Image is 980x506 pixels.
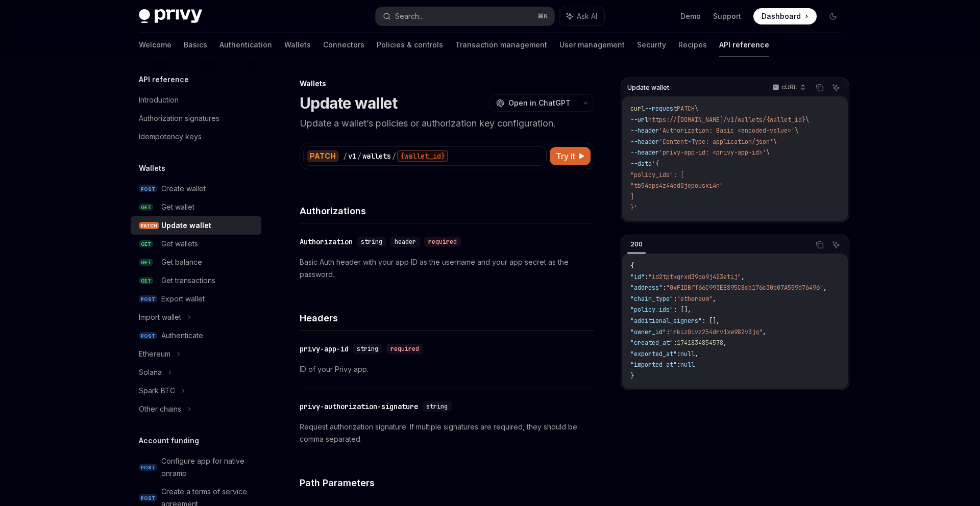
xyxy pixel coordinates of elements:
[131,235,261,253] a: GETGet wallets
[630,116,648,124] span: --url
[559,7,604,26] button: Ask AI
[648,273,741,281] span: "id2tptkqrxd39qo9j423etij"
[300,256,594,281] p: Basic Auth header with your app ID as the username and your app secret as the password.
[673,295,677,303] span: :
[630,306,673,314] span: "policy_ids"
[386,344,423,354] div: required
[677,350,680,358] span: :
[139,222,159,230] span: PATCH
[630,328,666,336] span: "owner_id"
[677,105,695,113] span: PATCH
[829,81,843,94] button: Ask AI
[550,147,591,165] button: Try it
[139,435,199,447] h5: Account funding
[139,33,171,57] a: Welcome
[762,11,801,21] span: Dashboard
[637,33,666,57] a: Security
[766,148,770,157] span: \
[357,151,361,161] div: /
[424,237,461,247] div: required
[131,109,261,128] a: Authorization signatures
[577,11,597,21] span: Ask AI
[627,84,669,92] span: Update wallet
[781,83,797,91] p: cURL
[161,330,203,342] div: Authenticate
[131,91,261,109] a: Introduction
[677,339,723,347] span: 1741834854578
[139,277,153,285] span: GET
[395,10,424,22] div: Search...
[161,238,198,250] div: Get wallets
[361,238,382,246] span: string
[300,401,418,412] div: privy-authorization-signature
[300,421,594,445] p: Request authorization signature. If multiple signatures are required, they should be comma separa...
[695,350,698,358] span: ,
[645,105,677,113] span: --request
[666,284,823,292] span: "0xF1DBff66C993EE895C8cb176c30b07A559d76496"
[139,494,157,502] span: POST
[663,284,666,292] span: :
[680,361,695,369] span: null
[161,183,206,195] div: Create wallet
[300,363,594,375] p: ID of your Privy app.
[677,295,713,303] span: "ethereum"
[741,273,745,281] span: ,
[397,150,448,162] div: {wallet_id}
[659,148,766,157] span: 'privy-app-id: <privy-app-id>'
[357,345,378,353] span: string
[805,116,809,124] span: \
[362,151,391,161] div: wallets
[139,162,165,174] h5: Wallets
[139,73,189,86] h5: API reference
[131,198,261,216] a: GETGet wallet
[719,33,769,57] a: API reference
[455,33,547,57] a: Transaction management
[630,148,659,157] span: --header
[131,216,261,235] a: PATCHUpdate wallet
[659,138,773,146] span: 'Content-Type: application/json'
[652,160,659,168] span: '{
[630,361,677,369] span: "imported_at"
[630,350,677,358] span: "exported_at"
[630,182,723,190] span: "tb54eps4z44ed0jepousxi4n"
[630,339,673,347] span: "created_at"
[300,116,594,131] p: Update a wallet’s policies or authorization key configuration.
[161,201,194,213] div: Get wallet
[767,79,810,96] button: cURL
[284,33,311,57] a: Wallets
[627,238,646,250] div: 200
[139,240,153,248] span: GET
[630,193,634,201] span: ]
[489,94,577,112] button: Open in ChatGPT
[131,452,261,483] a: POSTConfigure app for native onramp
[713,295,716,303] span: ,
[131,253,261,271] a: GETGet balance
[139,348,170,360] div: Ethereum
[659,127,795,135] span: 'Authorization: Basic <encoded-value>'
[139,131,202,143] div: Idempotency keys
[139,464,157,471] span: POST
[139,403,181,415] div: Other chains
[630,262,634,270] span: {
[300,476,594,490] h4: Path Parameters
[537,12,548,20] span: ⌘ K
[300,237,353,247] div: Authorization
[139,112,219,124] div: Authorization signatures
[348,151,356,161] div: v1
[307,150,339,162] div: PATCH
[813,238,826,251] button: Copy the contents from the code block
[678,33,707,57] a: Recipes
[139,366,162,378] div: Solana
[139,185,157,193] span: POST
[763,328,766,336] span: ,
[630,160,652,168] span: --data
[630,295,673,303] span: "chain_type"
[139,295,157,303] span: POST
[713,11,741,21] a: Support
[670,328,763,336] span: "rkiz0ivz254drv1xw982v3jq"
[559,33,625,57] a: User management
[773,138,777,146] span: \
[161,293,205,305] div: Export wallet
[630,284,663,292] span: "address"
[630,127,659,135] span: --header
